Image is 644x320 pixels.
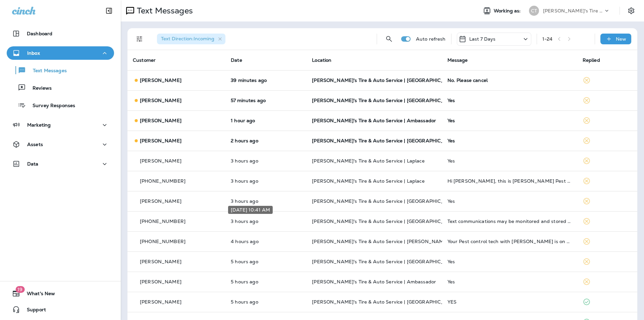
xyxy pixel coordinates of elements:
[140,78,181,83] p: [PERSON_NAME]
[27,31,52,36] p: Dashboard
[447,158,572,164] div: Yes
[27,122,51,128] p: Marketing
[543,8,603,13] p: [PERSON_NAME]'s Tire & Auto
[140,299,181,305] p: [PERSON_NAME]
[231,239,301,244] p: Sep 8, 2025 10:11 AM
[26,85,52,92] p: Reviews
[140,198,181,204] p: [PERSON_NAME]
[231,138,301,143] p: Sep 8, 2025 11:52 AM
[312,138,459,144] span: [PERSON_NAME]'s Tire & Auto Service | [GEOGRAPHIC_DATA]
[7,287,114,300] button: 19What's New
[447,78,572,83] div: No. Please cancel
[312,259,459,265] span: [PERSON_NAME]'s Tire & Auto Service | [GEOGRAPHIC_DATA]
[7,138,114,151] button: Assets
[27,161,39,167] p: Data
[312,178,424,184] span: [PERSON_NAME]'s Tire & Auto Service | Laplace
[447,138,572,143] div: Yes
[7,63,114,77] button: Text Messages
[140,98,181,103] p: [PERSON_NAME]
[7,46,114,60] button: Inbox
[27,142,43,147] p: Assets
[7,118,114,132] button: Marketing
[20,307,46,315] span: Support
[231,98,301,103] p: Sep 8, 2025 01:28 PM
[231,118,301,123] p: Sep 8, 2025 12:29 PM
[133,32,146,46] button: Filters
[161,36,214,42] span: Text Direction : Incoming
[134,6,193,16] p: Text Messages
[616,36,626,42] p: New
[140,158,181,164] p: [PERSON_NAME]
[494,8,522,14] span: Working as:
[231,198,301,204] p: Sep 8, 2025 11:04 AM
[382,32,396,46] button: Search Messages
[529,6,539,16] div: CT
[447,178,572,184] div: Hi Carey, this is LaJaunie's Pest Control. Andrew recently served you, can you take 5 secs & rate...
[231,259,301,264] p: Sep 8, 2025 09:21 AM
[140,138,181,143] p: [PERSON_NAME]
[447,219,572,224] div: Text communications may be monitored and stored for safety and quality purposes.
[312,279,436,285] span: [PERSON_NAME]'s Tire & Auto Service | Ambassador
[312,118,436,124] span: [PERSON_NAME]'s Tire & Auto Service | Ambassador
[312,218,459,224] span: [PERSON_NAME]'s Tire & Auto Service | [GEOGRAPHIC_DATA]
[27,50,40,56] p: Inbox
[625,5,637,17] button: Settings
[228,206,273,214] div: [DATE] 10:41 AM
[447,299,572,305] div: YES
[157,34,225,44] div: Text Direction:Incoming
[231,219,301,224] p: Sep 8, 2025 10:41 AM
[312,238,448,244] span: [PERSON_NAME]'s Tire & Auto Service | [PERSON_NAME]
[140,118,181,123] p: [PERSON_NAME]
[312,198,459,204] span: [PERSON_NAME]'s Tire & Auto Service | [GEOGRAPHIC_DATA]
[447,198,572,204] div: Yes
[231,279,301,284] p: Sep 8, 2025 09:08 AM
[469,36,496,42] p: Last 7 Days
[447,279,572,284] div: Yes
[312,158,424,164] span: [PERSON_NAME]'s Tire & Auto Service | Laplace
[7,303,114,316] button: Support
[231,178,301,184] p: Sep 8, 2025 11:13 AM
[447,239,572,244] div: Your Pest control tech with Lajaunie's is on his way to your scheduled appointment! For any appt ...
[140,178,185,184] p: [PHONE_NUMBER]
[447,118,572,123] div: Yes
[140,259,181,264] p: [PERSON_NAME]
[583,57,600,63] span: Replied
[7,157,114,171] button: Data
[140,279,181,284] p: [PERSON_NAME]
[20,291,55,299] span: What's New
[231,299,301,305] p: Sep 8, 2025 08:47 AM
[7,98,114,112] button: Survey Responses
[542,36,553,42] div: 1 - 24
[231,57,242,63] span: Date
[7,81,114,95] button: Reviews
[312,299,459,305] span: [PERSON_NAME]'s Tire & Auto Service | [GEOGRAPHIC_DATA]
[100,4,118,17] button: Collapse Sidebar
[7,27,114,40] button: Dashboard
[140,219,185,224] p: [PHONE_NUMBER]
[312,57,331,63] span: Location
[312,77,459,83] span: [PERSON_NAME]'s Tire & Auto Service | [GEOGRAPHIC_DATA]
[140,239,185,244] p: [PHONE_NUMBER]
[231,158,301,164] p: Sep 8, 2025 11:19 AM
[447,57,468,63] span: Message
[416,36,446,42] p: Auto refresh
[133,57,156,63] span: Customer
[312,97,459,103] span: [PERSON_NAME]'s Tire & Auto Service | [GEOGRAPHIC_DATA]
[231,78,301,83] p: Sep 8, 2025 01:46 PM
[15,286,24,293] span: 19
[447,98,572,103] div: Yes
[447,259,572,264] div: Yes
[26,68,67,74] p: Text Messages
[26,103,75,109] p: Survey Responses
